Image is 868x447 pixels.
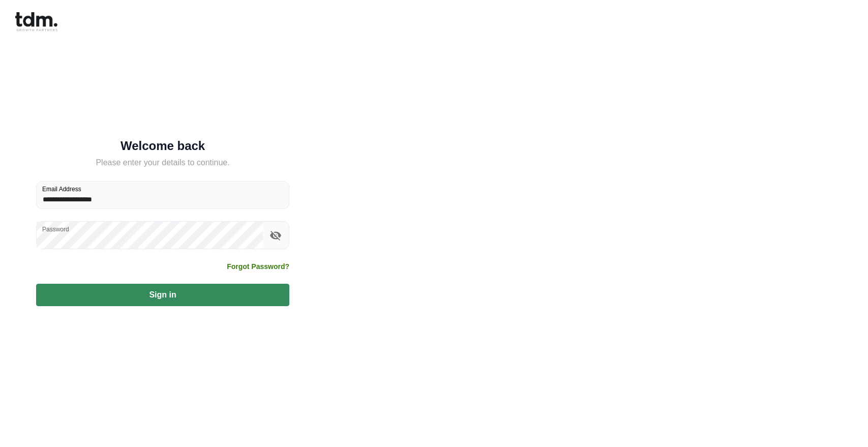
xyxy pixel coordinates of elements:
h5: Welcome back [36,141,289,151]
label: Password [42,225,69,233]
button: Sign in [36,284,289,306]
h5: Please enter your details to continue. [36,157,289,169]
a: Forgot Password? [227,261,289,272]
label: Email Address [42,185,81,193]
button: toggle password visibility [267,227,284,244]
